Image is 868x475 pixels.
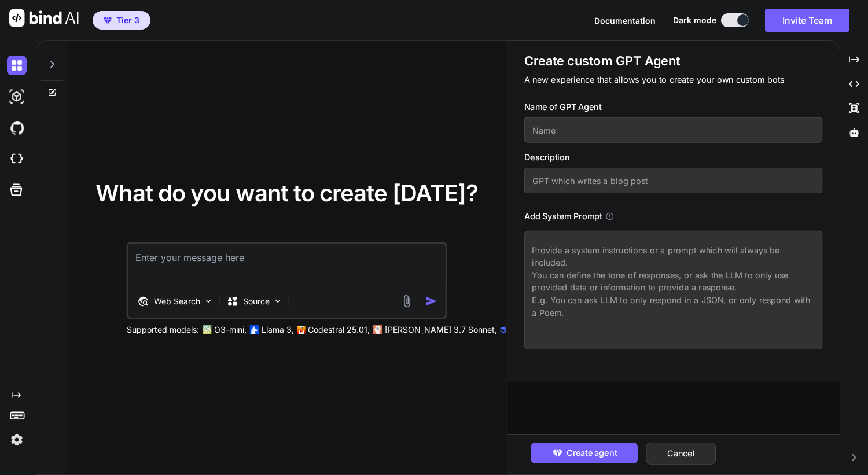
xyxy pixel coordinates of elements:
[501,325,510,334] img: claude
[425,295,437,307] img: icon
[214,324,247,336] p: O3-mini,
[385,324,497,336] p: [PERSON_NAME] 3.7 Sonnet,
[297,326,306,334] img: Mistral-AI
[116,14,139,26] span: Tier 3
[243,296,270,307] p: Source
[531,443,638,463] button: Create agent
[373,325,382,334] img: claude
[95,179,478,207] span: What do you want to create [DATE]?
[594,16,656,25] span: Documentation
[127,324,199,336] p: Supported models:
[154,296,200,307] p: Web Search
[9,9,79,27] img: Bind AI
[7,149,27,169] img: cloudideIcon
[273,296,283,306] img: Pick Models
[524,151,823,164] h3: Description
[673,14,716,26] span: Dark mode
[765,9,849,32] button: Invite Team
[567,447,617,459] span: Create agent
[524,53,823,69] h1: Create custom GPT Agent
[524,117,823,143] input: Name
[524,101,823,113] h3: Name of GPT Agent
[7,87,27,106] img: darkAi-studio
[203,325,212,334] img: GPT-4
[7,430,27,450] img: settings
[204,296,214,306] img: Pick Tools
[7,56,27,75] img: darkChat
[250,325,259,334] img: Llama2
[308,324,370,336] p: Codestral 25.01,
[104,17,112,24] img: premium
[524,73,823,86] p: A new experience that allows you to create your own custom bots
[594,14,656,27] button: Documentation
[93,11,150,30] button: premiumTier 3
[262,324,294,336] p: Llama 3,
[7,118,27,138] img: githubDark
[524,168,823,193] input: GPT which writes a blog post
[646,443,716,465] button: Cancel
[524,210,602,223] h3: Add System Prompt
[400,294,414,308] img: attachment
